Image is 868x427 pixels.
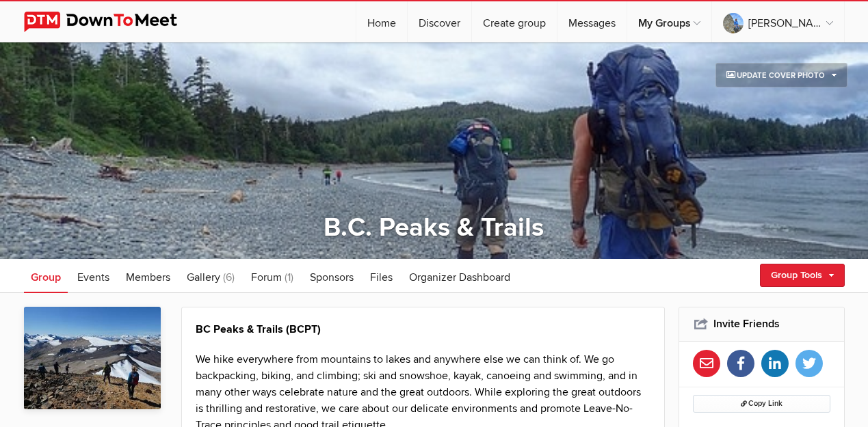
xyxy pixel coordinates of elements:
[187,271,220,284] span: Gallery
[363,259,399,293] a: Files
[180,259,241,293] a: Gallery (6)
[741,399,782,408] span: Copy Link
[70,259,116,293] a: Events
[126,271,170,284] span: Members
[760,264,845,287] a: Group Tools
[557,1,627,42] a: Messages
[356,1,407,42] a: Home
[402,259,517,293] a: Organizer Dashboard
[77,271,109,284] span: Events
[693,395,830,413] button: Copy Link
[303,259,360,293] a: Sponsors
[196,322,321,336] strong: BC Peaks & Trails (BCPT)
[712,1,844,42] a: [PERSON_NAME]
[408,1,471,42] a: Discover
[31,271,61,284] span: Group
[24,259,68,293] a: Group
[370,271,393,284] span: Files
[409,271,510,284] span: Organizer Dashboard
[223,271,235,284] span: (6)
[627,1,711,42] a: My Groups
[693,307,830,340] h2: Invite Friends
[119,259,177,293] a: Members
[24,12,198,32] img: DownToMeet
[715,63,847,87] a: Update Cover Photo
[472,1,557,42] a: Create group
[251,271,282,284] span: Forum
[285,271,293,284] span: (1)
[24,307,161,409] img: B.C. Peaks & Trails
[310,271,354,284] span: Sponsors
[244,259,300,293] a: Forum (1)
